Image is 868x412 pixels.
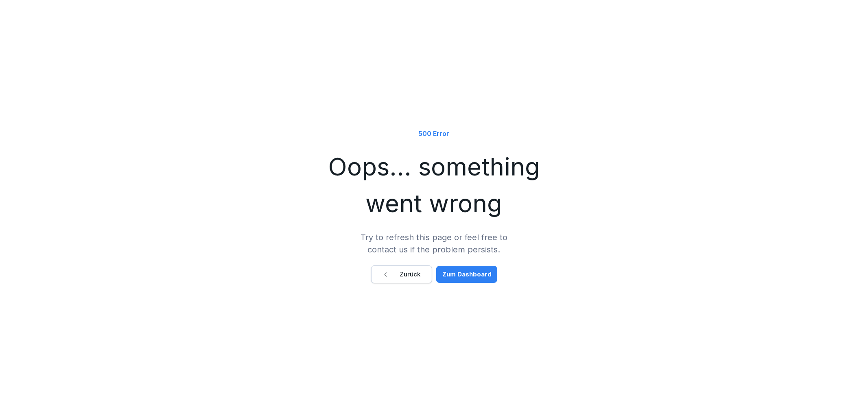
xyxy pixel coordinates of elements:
[371,265,432,283] button: Zurück
[383,270,421,279] div: Zurück
[419,129,450,138] p: 500 Error
[312,148,556,221] h1: Oops... something went wrong
[443,270,492,279] div: Zum Dashboard
[436,266,497,283] button: Zum Dashboard
[353,231,516,256] p: Try to refresh this page or feel free to contact us if the problem persists.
